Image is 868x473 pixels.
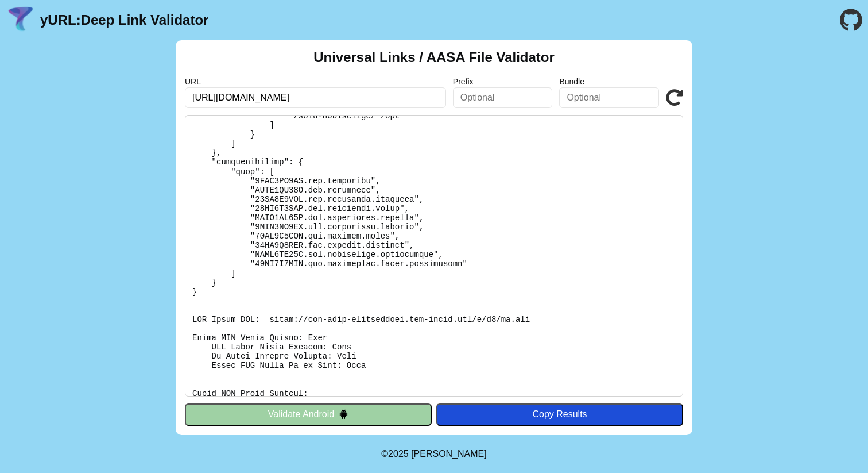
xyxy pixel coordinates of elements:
[436,403,683,425] button: Copy Results
[453,77,553,86] label: Prefix
[559,87,659,108] input: Optional
[411,449,487,459] a: Michael Ibragimchayev's Personal Site
[339,409,348,419] img: droidIcon.svg
[388,449,409,459] span: 2025
[40,12,208,28] a: yURL:Deep Link Validator
[442,409,677,420] div: Copy Results
[313,49,555,66] h2: Universal Links / AASA File Validator
[453,87,553,108] input: Optional
[6,5,36,35] img: yURL Logo
[185,77,446,86] label: URL
[185,403,432,425] button: Validate Android
[185,115,683,397] pre: Lorem ipsu do: sitam://co.adi/.elit-seddo/eiusm-tem-inci-utlaboreetd Ma Aliquaen: Admi Veniamq-no...
[381,435,486,473] footer: ©
[559,77,659,86] label: Bundle
[185,87,446,108] input: Required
